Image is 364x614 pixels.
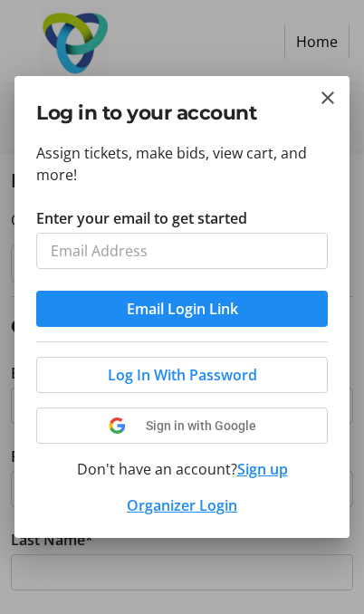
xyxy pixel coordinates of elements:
[146,418,256,433] span: Sign in with Google
[36,98,328,127] h2: Log in to your account
[36,233,328,269] input: Email Address
[317,87,339,109] button: Close
[127,298,238,320] span: Email Login Link
[36,357,328,393] button: Log In With Password
[36,458,328,480] div: Don't have an account?
[36,291,328,327] button: Email Login Link
[127,495,237,515] a: Organizer Login
[36,408,328,444] button: Sign in with Google
[108,364,257,386] span: Log In With Password
[36,207,247,229] label: Enter your email to get started
[237,458,288,480] button: Sign up
[36,142,328,186] p: Assign tickets, make bids, view cart, and more!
